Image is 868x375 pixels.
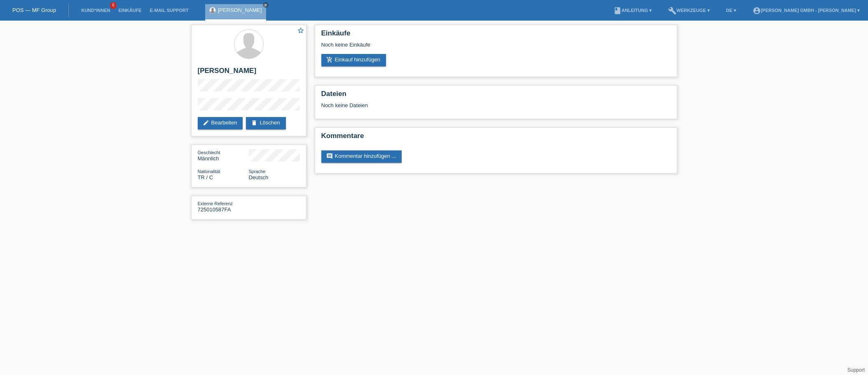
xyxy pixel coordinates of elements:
[198,200,249,213] div: 725010587FA
[249,169,266,174] span: Sprache
[246,117,285,129] a: deleteLöschen
[321,150,402,163] a: commentKommentar hinzufügen ...
[609,8,656,13] a: bookAnleitung ▾
[321,102,573,108] div: Noch keine Dateien
[722,8,740,13] a: DE ▾
[198,174,213,180] span: Türkei / C / 11.03.1998
[203,120,209,126] i: edit
[297,27,304,35] a: star_border
[668,7,676,15] i: build
[77,8,114,13] a: Kund*innen
[249,174,269,180] span: Deutsch
[198,150,220,155] span: Geschlecht
[321,54,386,66] a: add_shopping_cartEinkauf hinzufügen
[321,29,671,42] h2: Einkäufe
[251,120,257,126] i: delete
[198,149,249,162] div: Männlich
[264,3,268,7] i: close
[198,169,220,174] span: Nationalität
[110,2,117,9] span: 6
[326,56,333,63] i: add_shopping_cart
[218,7,262,13] a: [PERSON_NAME]
[146,8,193,13] a: E-Mail Support
[297,27,304,34] i: star_border
[321,42,671,54] div: Noch keine Einkäufe
[749,8,864,13] a: account_circle[PERSON_NAME] GmbH - [PERSON_NAME] ▾
[613,7,622,15] i: book
[321,90,671,102] h2: Dateien
[847,367,865,373] a: Support
[326,153,333,159] i: comment
[114,8,145,13] a: Einkäufe
[753,7,761,15] i: account_circle
[198,117,243,129] a: editBearbeiten
[198,67,300,79] h2: [PERSON_NAME]
[664,8,714,13] a: buildWerkzeuge ▾
[263,2,269,8] a: close
[321,132,671,144] h2: Kommentare
[12,7,56,13] a: POS — MF Group
[198,201,233,206] span: Externe Referenz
